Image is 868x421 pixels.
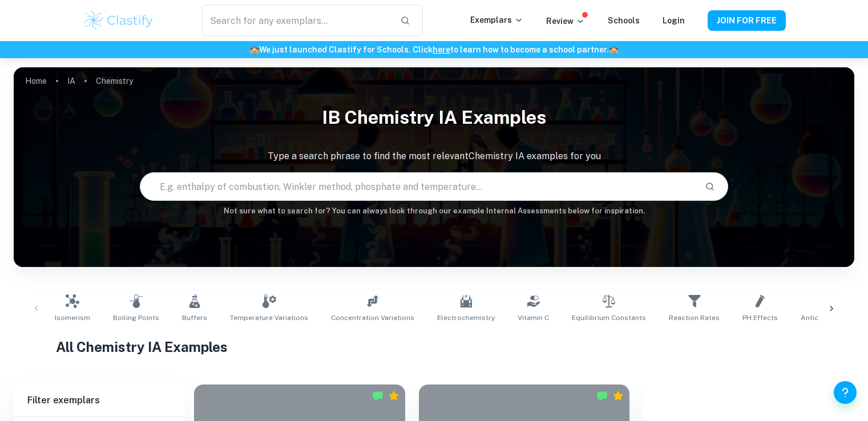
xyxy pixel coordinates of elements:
[470,14,523,26] p: Exemplars
[113,313,159,323] span: Boiling Points
[433,45,450,54] a: here
[546,15,585,27] p: Review
[25,73,47,89] a: Home
[708,10,786,31] button: JOIN FOR FREE
[518,313,549,323] span: Vitamin C
[14,205,854,217] h6: Not sure what to search for? You can always look through our example Internal Assessments below f...
[372,390,383,402] img: Marked
[596,390,608,402] img: Marked
[230,313,308,323] span: Temperature Variations
[2,43,866,56] h6: We just launched Clastify for Schools. Click to learn how to become a school partner.
[67,73,75,89] a: IA
[388,390,399,402] div: Premium
[437,313,495,323] span: Electrochemistry
[56,337,813,357] h1: All Chemistry IA Examples
[608,16,640,25] a: Schools
[14,149,854,163] p: Type a search phrase to find the most relevant Chemistry IA examples for you
[700,177,720,196] button: Search
[83,9,155,32] img: Clastify logo
[669,313,720,323] span: Reaction Rates
[96,75,133,87] p: Chemistry
[14,99,854,136] h1: IB Chemistry IA examples
[612,390,624,402] div: Premium
[742,313,778,323] span: pH Effects
[609,45,619,54] span: 🏫
[182,313,207,323] span: Buffers
[663,16,685,25] a: Login
[140,171,696,203] input: E.g. enthalpy of combustion, Winkler method, phosphate and temperature...
[249,45,259,54] span: 🏫
[202,5,390,37] input: Search for any exemplars...
[55,313,90,323] span: Isomerism
[572,313,646,323] span: Equilibrium Constants
[14,384,185,416] h6: Filter exemplars
[834,381,857,404] button: Help and Feedback
[331,313,414,323] span: Concentration Variations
